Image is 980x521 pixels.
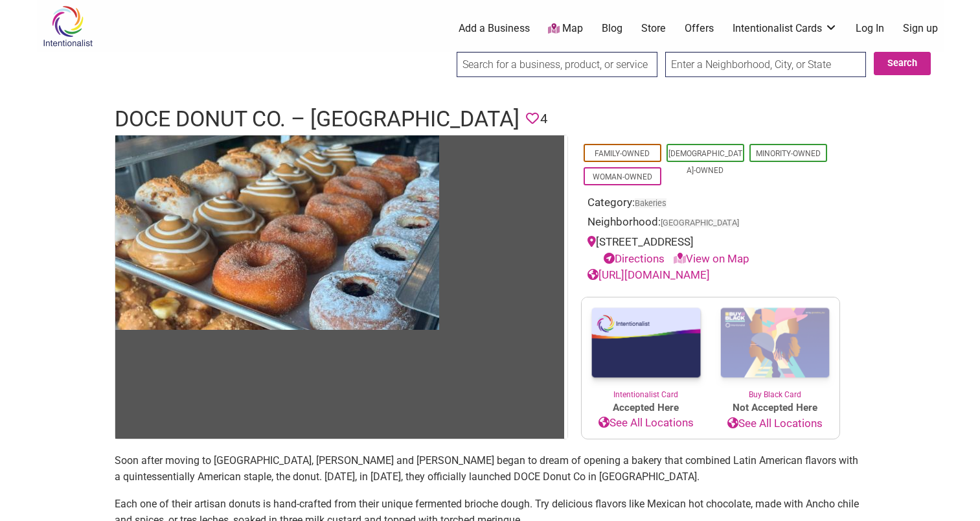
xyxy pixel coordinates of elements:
h1: DOCE Donut Co. – [GEOGRAPHIC_DATA] [115,104,519,135]
span: [GEOGRAPHIC_DATA] [661,219,739,227]
span: Accepted Here [582,400,711,415]
span: Not Accepted Here [711,400,839,415]
img: Buy Black Card [711,297,839,389]
div: Neighborhood: [587,214,834,234]
a: Offers [685,21,714,36]
img: Doce Donut Co. [115,135,439,330]
button: Search [874,52,931,75]
a: Directions [604,252,665,265]
a: Add a Business [459,21,530,36]
span: 4 [540,109,547,129]
div: [STREET_ADDRESS] [587,234,834,267]
a: [DEMOGRAPHIC_DATA]-Owned [668,149,742,175]
a: Log In [856,21,884,36]
a: Intentionalist Cards [733,21,838,36]
a: Minority-Owned [756,149,821,158]
div: Category: [587,194,834,214]
a: See All Locations [582,415,711,432]
a: Woman-Owned [593,172,652,181]
a: [URL][DOMAIN_NAME] [587,268,710,281]
a: Map [548,21,583,36]
a: Buy Black Card [711,297,839,401]
a: Intentionalist Card [582,297,711,400]
a: Family-Owned [595,149,650,158]
img: Intentionalist Card [582,297,711,389]
a: Bakeries [635,198,667,208]
a: See All Locations [711,415,839,432]
a: Sign up [903,21,938,36]
a: View on Map [674,252,749,265]
p: Soon after moving to [GEOGRAPHIC_DATA], [PERSON_NAME] and [PERSON_NAME] began to dream of opening... [115,452,866,485]
a: Store [641,21,666,36]
img: Intentionalist [37,5,98,47]
input: Search for a business, product, or service [457,52,657,77]
input: Enter a Neighborhood, City, or State [665,52,866,77]
a: Blog [602,21,622,36]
